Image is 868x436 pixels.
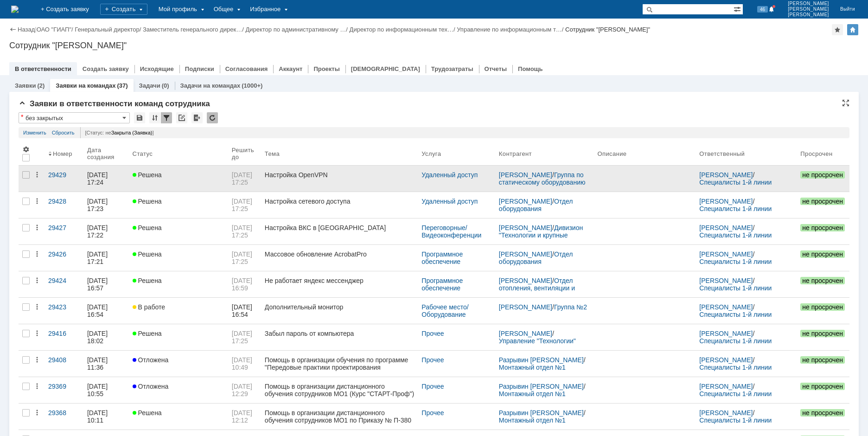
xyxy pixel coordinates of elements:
a: Удаленный доступ [421,198,478,205]
a: [PERSON_NAME] [499,330,552,337]
a: Специалисты 1-й линии [GEOGRAPHIC_DATA] [699,205,773,220]
span: не просрочен [800,409,845,417]
div: / [499,277,590,292]
a: Отчеты [485,65,507,72]
span: [DATE] 16:59 [232,277,254,292]
a: [DATE] 18:02 [83,324,129,350]
div: / [699,330,793,345]
a: Забыл пароль от компьютера [261,324,418,350]
div: На всю страницу [842,99,849,107]
a: Отложена [129,351,228,377]
div: (1000+) [242,82,262,89]
a: [PERSON_NAME] [699,171,753,179]
a: [PERSON_NAME] [699,356,753,364]
a: В работе [129,298,228,324]
div: / [350,26,457,33]
div: Добавить в избранное [832,24,843,35]
a: Назад [18,26,35,33]
a: [DATE] 17:25 [228,324,261,350]
div: / [143,26,245,33]
th: Тема [261,142,418,166]
a: Отдел отопления, вентиляции и кондиционирования [499,277,577,299]
a: Прочее [421,330,444,337]
a: Управление "Технологии" [499,337,576,345]
a: Рабочее место/Оборудование [421,303,468,318]
div: Настройки списка отличаются от сохраненных в виде [21,114,23,120]
span: Закрыта (Заявка) [111,130,153,135]
span: [DATE] 16:54 [232,303,254,318]
a: [PERSON_NAME] [499,250,552,258]
a: Не работает яндекс мессенджер [261,271,418,297]
div: | [35,26,36,32]
a: Настройка OpenVPN [261,166,418,192]
div: 29426 [48,250,80,258]
div: / [499,330,590,345]
a: [PERSON_NAME] [499,198,552,205]
div: Действия [33,198,41,205]
div: Экспорт списка [191,112,203,123]
div: Действия [33,356,41,364]
a: [PERSON_NAME] [699,277,753,284]
th: Номер [45,142,83,166]
div: / [245,26,349,33]
a: [DATE] 16:57 [83,271,129,297]
span: не просрочен [800,303,845,311]
a: [DATE] 16:54 [228,298,261,324]
div: / [699,171,793,186]
a: Директор по информационным тех… [350,26,453,33]
div: / [699,224,793,239]
a: [DATE] 17:25 [228,245,261,271]
a: не просрочен [797,218,849,244]
div: Действия [33,171,41,179]
a: Переговорные/Видеоконференции [421,224,481,239]
span: [PERSON_NAME] [788,1,829,6]
a: [DATE] 17:25 [228,192,261,218]
a: [DATE] 12:12 [228,404,261,430]
a: не просрочен [797,298,849,324]
div: 29423 [48,303,80,311]
a: Исходящие [140,65,174,72]
a: Помощь в организации дистанционного обучения сотрудников МО1 (Курс "СТАРТ-Проф") [261,377,418,403]
span: [DATE] 10:49 [232,356,254,371]
span: Заявки в ответственности команд сотрудника [19,99,210,108]
a: Подписки [185,65,214,72]
a: [DATE] 17:24 [83,166,129,192]
a: Помощь [518,65,542,72]
a: Настройка ВКС в [GEOGRAPHIC_DATA] [261,218,418,244]
div: / [499,409,590,424]
div: Массовое обновление AcrobatPro [265,250,414,258]
div: Сохранить вид [134,112,145,123]
div: Помощь в организации дистанционного обучения сотрудников МО1 по Приказу № П-380 [265,409,414,424]
a: Заместитель генерального дирек… [143,26,242,33]
div: [DATE] 18:02 [87,330,109,345]
img: logo [11,6,19,13]
span: не просрочен [800,356,845,364]
a: [PERSON_NAME] [699,224,753,231]
a: Проекты [313,65,339,72]
div: 29429 [48,171,80,179]
div: 29369 [48,383,80,390]
div: / [699,303,793,318]
a: [DATE] 10:55 [83,377,129,403]
a: [DATE] 17:25 [228,166,261,192]
a: Монтажный отдел №1 [499,364,566,371]
a: Согласования [225,65,268,72]
a: не просрочен [797,324,849,350]
a: не просрочен [797,192,849,218]
a: Заявки на командах [56,82,115,89]
div: / [75,26,143,33]
a: [PERSON_NAME] [699,303,753,311]
div: 29416 [48,330,80,337]
a: Разрывин [PERSON_NAME] [499,356,584,364]
span: не просрочен [800,277,845,284]
a: Решена [129,218,228,244]
span: Расширенный поиск [734,4,743,13]
a: Массовое обновление AcrobatPro [261,245,418,271]
a: 29416 [45,324,83,350]
span: [DATE] 12:29 [232,383,254,398]
div: Обновлять список [207,112,218,123]
div: Настройка OpenVPN [265,171,414,179]
a: Специалисты 1-й линии [GEOGRAPHIC_DATA] [699,231,773,246]
div: 29424 [48,277,80,284]
a: Специалисты 1-й линии [GEOGRAPHIC_DATA] [699,311,773,326]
